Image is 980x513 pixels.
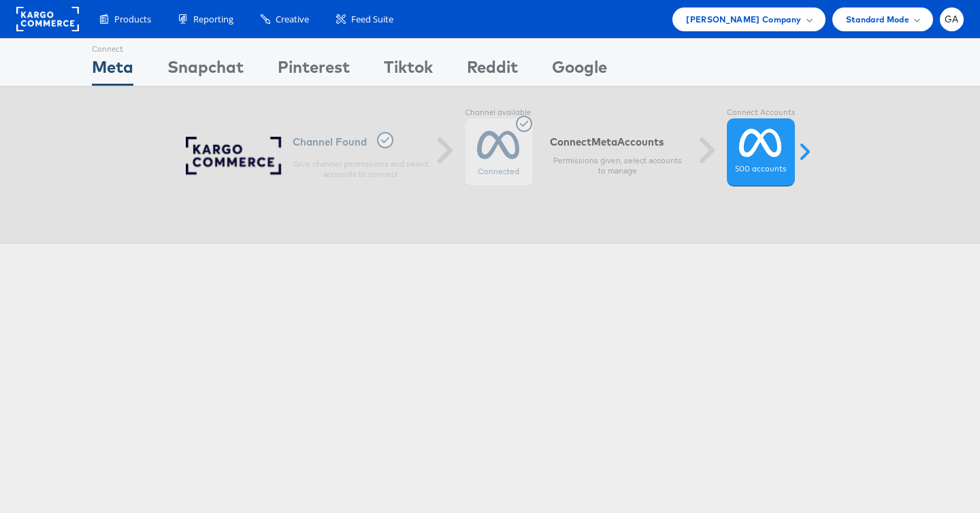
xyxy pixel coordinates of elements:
p: Give channel permissions and select accounts to connect [293,159,429,180]
span: meta [591,135,617,148]
div: Snapchat [167,55,244,86]
div: Google [552,55,607,86]
span: Products [114,13,151,26]
p: Permissions given, select accounts to manage [550,155,686,177]
div: Meta [92,55,133,86]
div: Pinterest [278,55,350,86]
h6: Channel Found [293,132,429,152]
div: Tiktok [384,55,433,86]
label: 500 accounts [735,164,786,175]
span: Standard Mode [846,12,909,27]
span: Creative [276,13,309,26]
label: Connect Accounts [727,107,795,118]
span: [PERSON_NAME] Company [686,12,801,27]
div: Reddit [467,55,518,86]
span: Feed Suite [351,13,393,26]
span: Reporting [193,13,233,26]
label: Channel available [465,107,533,118]
div: Connect [92,39,133,55]
h6: Connect Accounts [550,135,686,148]
span: GA [945,15,959,24]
